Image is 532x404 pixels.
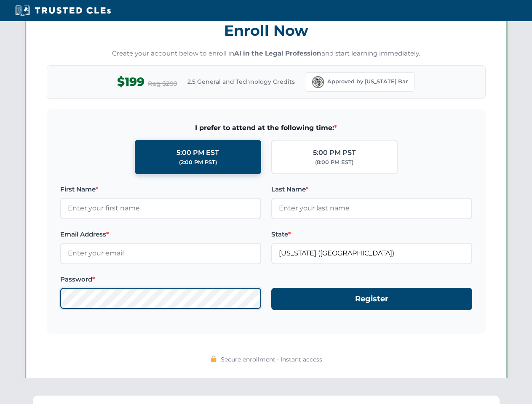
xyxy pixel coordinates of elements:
[187,77,295,86] span: 2.5 General and Technology Credits
[315,158,353,167] div: (8:00 PM EST)
[60,274,261,284] label: Password
[271,184,472,194] label: Last Name
[312,76,324,88] img: Florida Bar
[313,147,356,158] div: 5:00 PM PST
[271,198,472,219] input: Enter your last name
[179,158,217,167] div: (2:00 PM PST)
[271,288,472,310] button: Register
[47,49,486,58] p: Create your account below to enroll in and start learning immediately.
[176,147,219,158] div: 5:00 PM EST
[210,356,217,362] img: 🔒
[60,122,472,133] span: I prefer to attend at the following time:
[271,229,472,239] label: State
[221,355,322,364] span: Secure enrollment • Instant access
[47,17,486,44] h3: Enroll Now
[327,77,408,86] span: Approved by [US_STATE] Bar
[60,198,261,219] input: Enter your first name
[117,72,144,91] span: $199
[13,4,113,17] img: Trusted CLEs
[60,184,261,194] label: First Name
[60,229,261,239] label: Email Address
[271,243,472,264] input: Florida (FL)
[234,49,321,57] strong: AI in the Legal Profession
[148,79,177,89] span: Reg $299
[60,243,261,264] input: Enter your email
